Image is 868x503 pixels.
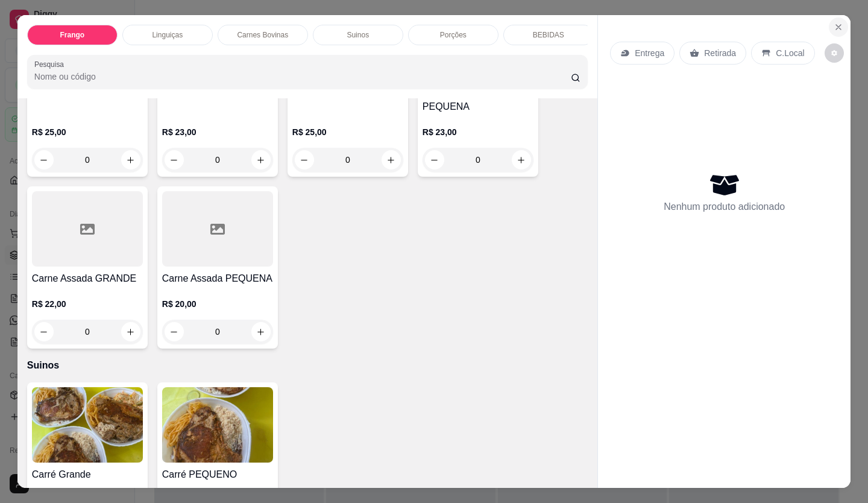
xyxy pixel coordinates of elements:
[60,30,84,40] p: Frango
[34,71,571,83] input: Pesquisa
[533,30,564,40] p: BEBIDAS
[162,271,273,286] h4: Carne Assada PEQUENA
[32,126,143,138] p: R$ 25,00
[162,298,273,310] p: R$ 20,00
[423,126,533,138] p: R$ 23,00
[347,30,369,40] p: Suinos
[27,358,588,373] p: Suinos
[32,298,143,310] p: R$ 22,00
[423,85,533,114] h4: Isca de contra filé PEQUENA
[292,126,403,138] p: R$ 25,00
[704,47,736,59] p: Retirada
[440,30,467,40] p: Porções
[32,467,143,482] h4: Carré Grande
[32,387,143,463] img: product-image
[825,43,844,63] button: decrease-product-quantity
[162,126,273,138] p: R$ 23,00
[34,59,68,69] label: Pesquisa
[237,30,288,40] p: Carnes Bovinas
[664,200,785,214] p: Nenhum produto adicionado
[162,467,273,482] h4: Carré PEQUENO
[162,387,273,463] img: product-image
[829,17,848,37] button: Close
[776,47,804,59] p: C.Local
[635,47,664,59] p: Entrega
[32,271,143,286] h4: Carne Assada GRANDE
[152,30,183,40] p: Linguiças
